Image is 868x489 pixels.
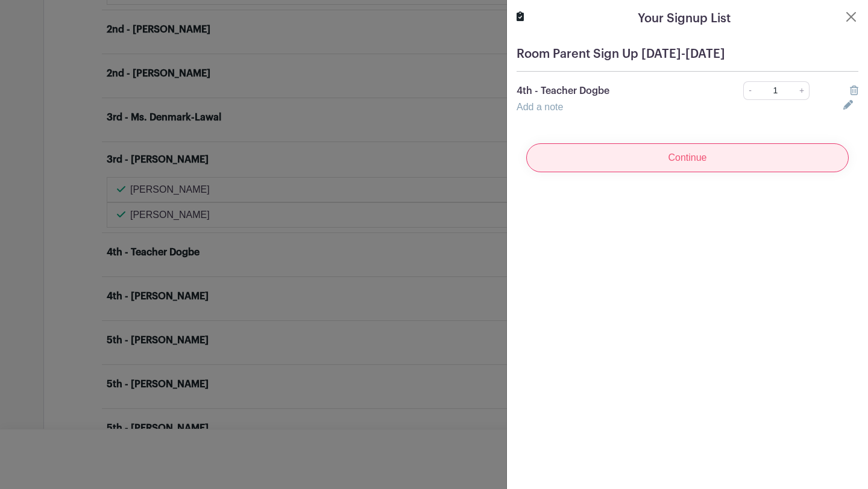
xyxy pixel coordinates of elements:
h5: Your Signup List [638,10,731,28]
a: Add a note [517,102,563,112]
p: 4th - Teacher Dogbe [517,84,710,98]
h5: Room Parent Sign Up [DATE]-[DATE] [517,47,858,61]
a: - [743,81,756,100]
button: Close [844,10,858,24]
input: Continue [526,143,849,172]
a: + [794,81,810,100]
